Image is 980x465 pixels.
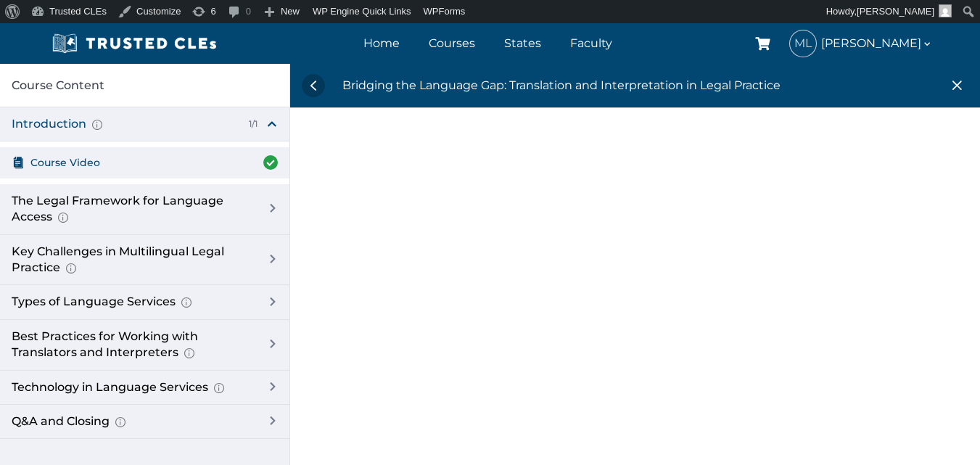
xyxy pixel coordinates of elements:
[30,155,100,170] span: Course Video
[48,33,221,54] img: Trusted CLEs
[857,6,934,17] span: [PERSON_NAME]
[790,30,816,57] span: ML
[12,244,252,276] div: Key Challenges in Multilingual Legal Practice
[12,329,252,361] div: Best Practices for Working with Translators and Interpreters
[567,33,616,54] a: Faculty
[12,76,104,95] span: Course Content
[12,413,252,429] div: Q&A and Closing
[243,118,258,131] div: 1/1
[821,33,933,53] span: [PERSON_NAME]
[501,33,545,54] a: States
[360,33,403,54] a: Home
[425,33,479,54] a: Courses
[12,116,237,132] div: Introduction
[12,294,252,310] div: Types of Language Services
[12,193,252,226] div: The Legal Framework for Language Access
[342,76,781,95] div: Bridging the Language Gap: Translation and Interpretation in Legal Practice
[12,379,252,395] div: Technology in Language Services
